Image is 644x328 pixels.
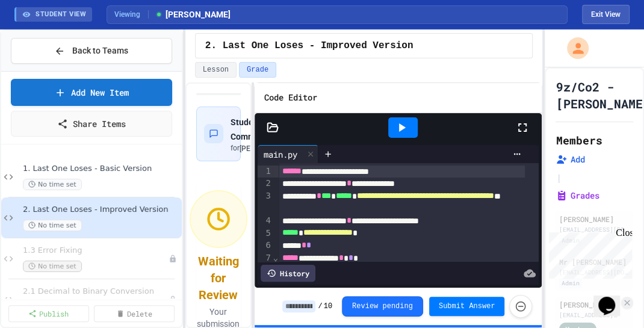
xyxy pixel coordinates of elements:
[258,190,273,215] div: 3
[155,8,231,21] span: [PERSON_NAME]
[11,38,172,64] button: Back to Teams
[559,278,582,288] div: Admin
[439,302,495,311] span: Submit Answer
[114,9,149,20] span: Viewing
[261,265,315,282] div: History
[273,253,279,262] span: Fold line
[429,297,505,316] button: Submit Answer
[593,280,632,316] iframe: chat widget
[169,255,177,263] div: Unpublished
[94,305,175,322] a: Delete
[258,215,273,227] div: 4
[23,286,169,297] span: 2.1 Decimal to Binary Conversion
[8,305,89,322] a: Publish
[23,261,82,272] span: No time set
[240,144,296,153] span: [PERSON_NAME]
[195,62,237,78] button: Lesson
[544,227,632,279] iframe: chat widget
[239,62,276,78] button: Grade
[324,302,332,311] span: 10
[258,252,273,265] div: 7
[556,153,584,166] button: Add
[23,246,169,256] span: 1.3 Error Fixing
[509,295,532,318] button: Force resubmission of student's answer (Admin only)
[231,117,272,141] span: Student Comments
[205,39,413,53] span: 2. Last One Loses - Improved Version
[258,178,273,190] div: 2
[554,34,592,62] div: My Account
[258,227,273,240] div: 5
[556,190,599,202] button: Grades
[36,10,86,20] span: STUDENT VIEW
[23,220,82,231] span: No time set
[258,148,303,161] div: main.py
[559,225,630,234] div: [EMAIL_ADDRESS][DOMAIN_NAME]
[11,79,172,106] a: Add New Item
[72,45,128,57] span: Back to Teams
[23,179,82,190] span: No time set
[231,143,296,153] div: for
[258,145,318,163] div: main.py
[559,214,630,224] div: [PERSON_NAME]
[11,111,172,137] a: Share Items
[258,166,273,178] div: 1
[264,90,317,105] h6: Code Editor
[559,311,619,320] div: [EMAIL_ADDRESS][DOMAIN_NAME]
[582,5,630,24] button: Exit student view
[342,296,423,317] button: Review pending
[559,299,619,310] div: [PERSON_NAME]
[169,296,177,304] div: Unpublished
[23,164,179,174] span: 1. Last One Loses - Basic Version
[258,240,273,252] div: 6
[318,302,322,311] span: /
[23,205,179,215] span: 2. Last One Loses - Improved Version
[556,132,602,149] h2: Members
[5,5,83,76] div: Chat with us now!Close
[198,253,239,303] div: Waiting for Review
[556,170,562,185] span: |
